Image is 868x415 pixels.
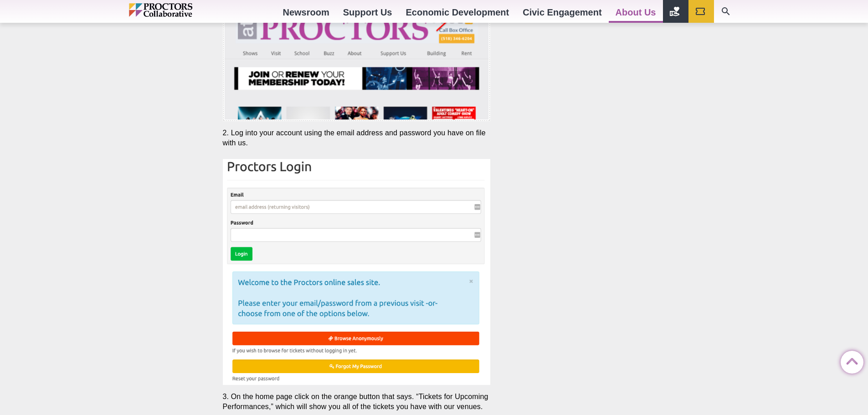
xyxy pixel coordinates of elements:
[223,159,491,385] img: Graphical user interface, application Description automatically generated
[841,351,859,369] a: Back to Top
[223,128,491,148] p: 2. Log into your account using the email address and password you have on file with us.
[223,392,491,412] p: 3. On the home page click on the orange button that says. “Tickets for Upcoming Performances,” wh...
[129,3,231,17] img: Proctors logo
